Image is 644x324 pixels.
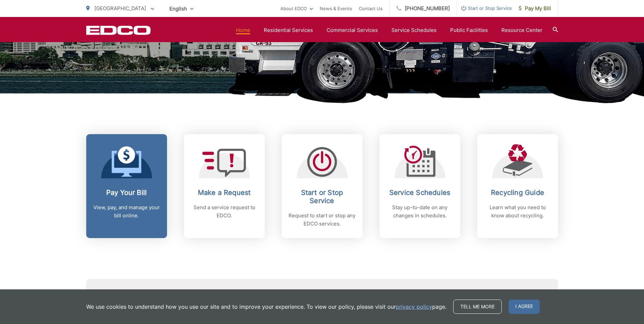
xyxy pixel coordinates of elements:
a: EDCD logo. Return to the homepage. [86,25,151,35]
a: Resource Center [501,26,542,34]
h2: Make a Request [191,188,258,197]
span: [GEOGRAPHIC_DATA] [94,5,146,12]
a: Service Schedules Stay up-to-date on any changes in schedules. [380,134,460,238]
a: Commercial Services [327,26,378,34]
h2: Service Schedules [386,188,454,197]
p: View, pay, and manage your bill online. [93,203,160,220]
a: Recycling Guide Learn what you need to know about recycling. [477,134,558,238]
p: Send a service request to EDCO. [191,203,258,220]
a: News & Events [320,4,352,13]
p: We use cookies to understand how you use our site and to improve your experience. To view our pol... [86,303,446,311]
a: Pay Your Bill View, pay, and manage your bill online. [86,134,167,238]
span: Pay My Bill [519,4,551,13]
a: Make a Request Send a service request to EDCO. [184,134,265,238]
p: Request to start or stop any EDCO services. [289,212,356,228]
h2: Start or Stop Service [289,188,356,205]
a: Home [236,26,250,34]
a: About EDCO [280,4,313,13]
p: Stay up-to-date on any changes in schedules. [386,203,454,220]
a: privacy policy [396,303,432,311]
span: English [164,3,199,15]
a: Public Facilities [450,26,488,34]
h2: Pay Your Bill [93,188,160,197]
a: Service Schedules [391,26,437,34]
p: Learn what you need to know about recycling. [484,203,551,220]
a: Contact Us [359,4,383,13]
a: Tell me more [453,300,502,314]
h2: Recycling Guide [484,188,551,197]
a: Residential Services [264,26,313,34]
span: I agree [509,300,540,314]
